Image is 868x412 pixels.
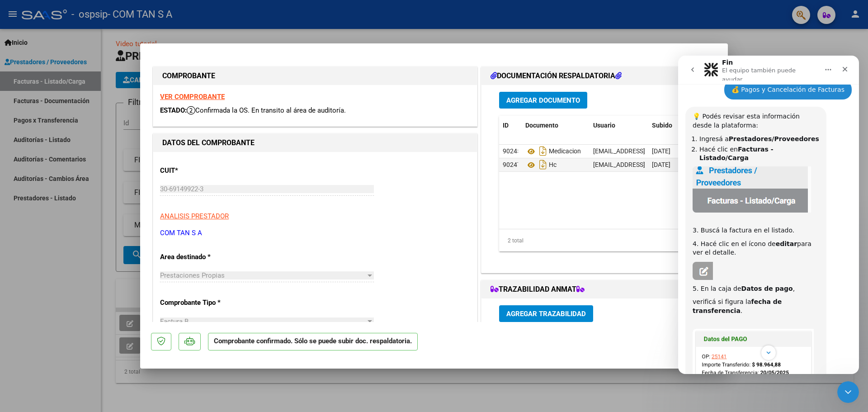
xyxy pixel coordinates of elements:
div: 3. Buscá la factura en el listado. [14,161,141,179]
strong: COMPROBANTE [162,71,215,80]
span: 90245 [503,147,521,155]
button: Agregar Documento [499,92,587,109]
b: Facturas - Listado/Carga [21,90,95,106]
span: 90247 [503,161,521,168]
mat-expansion-panel-header: DOCUMENTACIÓN RESPALDATORIA [481,67,715,85]
span: Hc [525,161,557,169]
span: [DATE] [652,161,670,168]
p: COM TAN S A [160,228,470,238]
span: [EMAIL_ADDRESS][DOMAIN_NAME] - [PERSON_NAME] [593,161,746,168]
datatable-header-cell: Usuario [590,116,648,135]
a: VER COMPROBANTE [160,93,225,101]
span: ID [503,122,509,129]
span: Documento [525,122,558,129]
b: Datos de pago [63,229,115,237]
iframe: Intercom live chat [837,381,859,403]
h1: TRAZABILIDAD ANMAT [491,284,585,295]
button: Agregar Trazabilidad [499,305,593,322]
i: Descargar documento [537,157,549,172]
span: [DATE] [652,147,670,155]
span: Agregar Trazabilidad [506,310,586,318]
span: Agregar Documento [506,96,580,104]
iframe: Intercom live chat [678,56,859,374]
div: 💡 Podés revisar esta información desde la plataforma: [14,57,141,74]
div: verificá si figura la . ​​ [14,242,141,269]
p: Comprobante confirmado. Sólo se puede subir doc. respaldatoria. [208,333,418,350]
b: fecha de transferencia [14,242,104,259]
span: Medicacion [525,148,581,155]
mat-expansion-panel-header: TRAZABILIDAD ANMAT [481,280,715,298]
div: 5. En la caja de , [14,229,141,238]
p: CUIT [160,166,253,176]
span: Prestaciones Propias [160,271,225,279]
span: [EMAIL_ADDRESS][DOMAIN_NAME] - [PERSON_NAME] [593,147,746,155]
span: Usuario [593,122,615,129]
p: Area destinado * [160,252,253,262]
b: Prestadores/Proveedores [51,80,141,87]
div: 4. Hacé clic en el ícono de para ver el detalle. [14,184,141,202]
div: 2 total [499,229,697,252]
datatable-header-cell: Subido [648,116,693,135]
span: Factura B [160,317,189,326]
span: ANALISIS PRESTADOR [160,212,229,220]
span: Subido [652,122,672,129]
strong: DATOS DEL COMPROBANTE [162,138,255,147]
p: Comprobante Tipo * [160,298,253,308]
li: Ingresá a [21,79,141,88]
datatable-header-cell: ID [499,116,522,135]
span: ESTADO: [160,106,187,114]
div: DOCUMENTACIÓN RESPALDATORIA [481,85,715,273]
datatable-header-cell: Documento [522,116,590,135]
h1: DOCUMENTACIÓN RESPALDATORIA [491,71,622,81]
button: Scroll to bottom [83,289,98,305]
i: Descargar documento [537,144,549,158]
span: Confirmada la OS. En transito al área de auditoría. [187,106,346,114]
b: editar [98,185,119,192]
li: Hacé clic en [21,90,141,106]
